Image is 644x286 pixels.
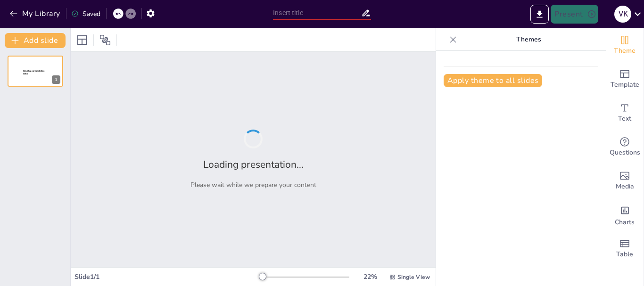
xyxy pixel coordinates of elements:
[616,249,633,260] span: Table
[615,217,635,228] span: Charts
[190,180,316,189] p: Please wait while we prepare your content
[530,5,549,24] button: Export to PowerPoint
[606,130,644,164] div: Get real-time input from your audience
[551,5,598,24] button: Present
[203,158,304,171] h2: Loading presentation...
[7,6,64,21] button: My Library
[614,46,636,56] span: Theme
[99,34,111,46] span: Position
[614,5,631,24] button: v k
[444,74,542,87] button: Apply theme to all slides
[461,28,596,51] p: Themes
[606,232,644,266] div: Add a table
[606,198,644,232] div: Add charts and graphs
[23,70,44,75] span: Sendsteps presentation editor
[606,96,644,130] div: Add text boxes
[8,56,63,87] div: 1
[74,272,259,281] div: Slide 1 / 1
[5,33,66,48] button: Add slide
[71,9,100,18] div: Saved
[614,6,631,23] div: v k
[606,28,644,62] div: Change the overall theme
[359,272,381,281] div: 22 %
[397,273,430,281] span: Single View
[606,62,644,96] div: Add ready made slides
[74,33,90,48] div: Layout
[618,114,631,124] span: Text
[52,75,60,84] div: 1
[606,164,644,198] div: Add images, graphics, shapes or video
[610,147,640,158] span: Questions
[611,80,639,90] span: Template
[616,181,634,192] span: Media
[273,6,361,20] input: Insert title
